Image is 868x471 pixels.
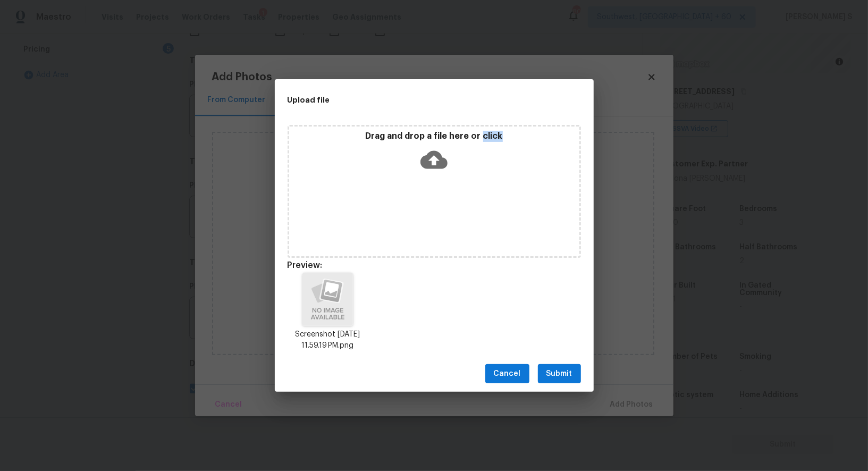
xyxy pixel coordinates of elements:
p: Drag and drop a file here or click [289,131,579,142]
p: Screenshot [DATE] 11.59.19 PM.png [288,329,368,351]
span: Submit [546,367,572,381]
button: Submit [538,364,581,384]
img: h91OBf61q4PEwAAAABJRU5ErkJggg== [302,273,352,326]
h2: Upload file [288,94,533,106]
span: Cancel [494,367,521,381]
button: Cancel [485,364,529,384]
